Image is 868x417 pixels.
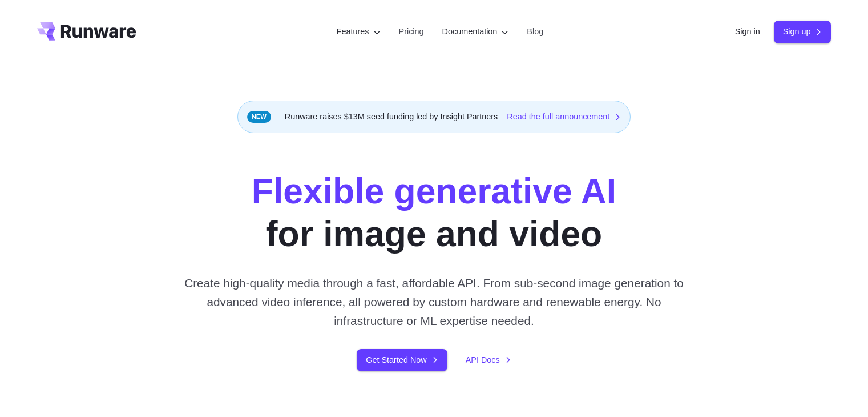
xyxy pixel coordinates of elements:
[507,110,621,123] a: Read the full announcement
[527,25,543,38] a: Blog
[466,354,511,367] a: API Docs
[180,274,688,331] p: Create high-quality media through a fast, affordable API. From sub-second image generation to adv...
[337,25,381,38] label: Features
[774,21,831,43] a: Sign up
[37,22,136,41] a: Go to /
[399,25,424,38] a: Pricing
[237,101,631,133] div: Runware raises $13M seed funding led by Insight Partners
[735,25,760,38] a: Sign in
[442,25,509,38] label: Documentation
[357,349,447,371] a: Get Started Now
[252,170,616,255] h1: for image and video
[252,171,616,211] strong: Flexible generative AI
